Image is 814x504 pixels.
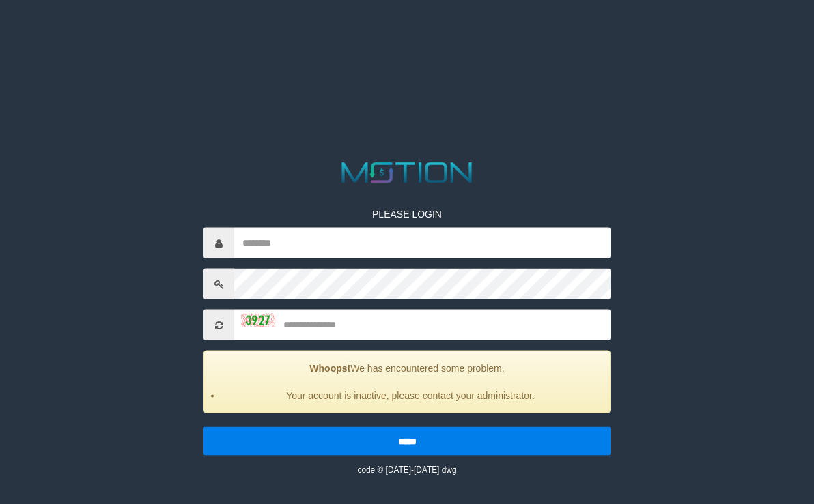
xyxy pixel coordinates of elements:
[203,207,610,221] p: PLEASE LOGIN
[336,159,479,187] img: MOTION_logo.png
[203,351,610,413] div: We has encountered some problem.
[309,363,350,374] strong: Whoops!
[357,465,456,475] small: code © [DATE]-[DATE] dwg
[221,389,600,402] li: Your account is inactive, please contact your administrator.
[241,314,275,327] img: captcha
